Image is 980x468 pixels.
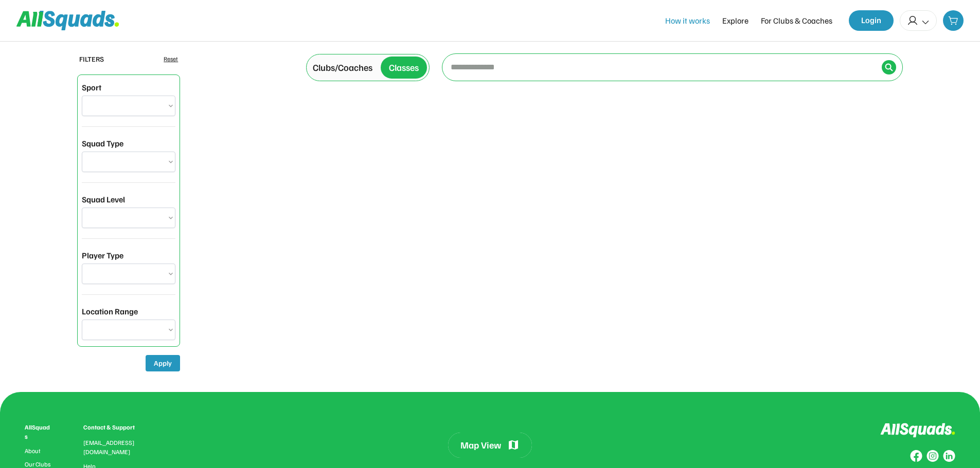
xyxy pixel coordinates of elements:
div: Clubs/Coaches [313,61,372,74]
div: Contact & Support [83,423,147,432]
div: Classes [389,61,419,74]
div: Player Type [82,249,123,261]
button: Login [849,10,894,31]
div: How it works [665,14,710,27]
img: Icon%20%2838%29.svg [885,63,893,71]
div: FILTERS [79,53,104,64]
div: Location Range [82,305,138,317]
div: Sport [82,81,101,93]
div: Squad Type [82,137,123,149]
div: Squad Level [82,193,125,205]
div: Reset [164,54,178,64]
div: Explore [722,14,749,27]
div: For Clubs & Coaches [761,14,832,27]
button: Apply [146,355,180,371]
div: Map View [460,439,501,452]
img: Logo%20inverted.svg [880,423,955,438]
